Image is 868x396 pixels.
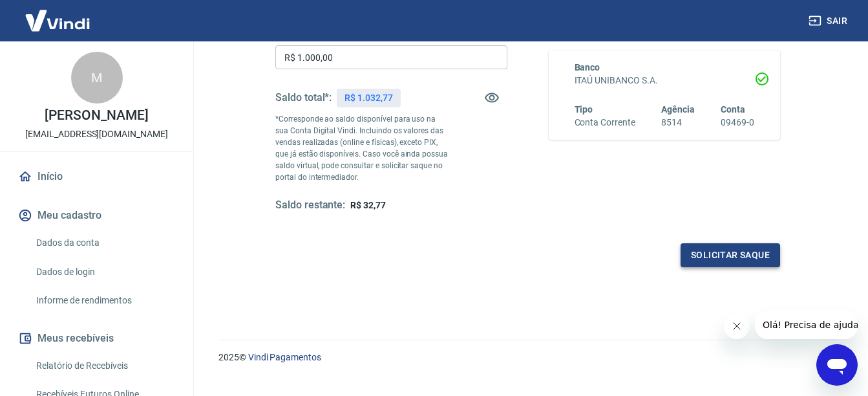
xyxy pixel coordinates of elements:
iframe: Fechar mensagem [724,313,750,339]
span: Conta [721,104,745,115]
span: R$ 32,77 [350,200,386,210]
a: Dados de login [31,259,178,285]
a: Vindi Pagamentos [248,352,321,362]
a: Relatório de Recebíveis [31,353,178,379]
button: Meus recebíveis [16,324,178,353]
iframe: Botão para abrir a janela de mensagens [816,344,858,386]
a: Início [16,162,178,191]
div: M [71,52,123,104]
span: Olá! Precisa de ajuda? [8,9,109,19]
p: R$ 1.032,77 [344,91,392,105]
h6: 09469-0 [721,116,754,129]
button: Sair [806,9,852,33]
p: *Corresponde ao saldo disponível para uso na sua Conta Digital Vindi. Incluindo os valores das ve... [275,113,449,183]
p: 2025 © [218,351,837,364]
span: Agência [661,104,695,115]
iframe: Mensagem da empresa [755,311,858,339]
button: Meu cadastro [16,201,178,230]
button: Solicitar saque [681,243,780,267]
p: [PERSON_NAME] [45,109,148,122]
h6: Conta Corrente [575,116,635,129]
h6: ITAÚ UNIBANCO S.A. [575,74,755,87]
h6: 8514 [661,116,695,129]
a: Informe de rendimentos [31,287,178,314]
p: [EMAIL_ADDRESS][DOMAIN_NAME] [25,127,168,141]
span: Banco [575,62,600,72]
a: Dados da conta [31,230,178,256]
img: Vindi [16,1,100,40]
h5: Saldo total*: [275,91,332,104]
h5: Saldo restante: [275,199,345,212]
span: Tipo [575,104,593,115]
